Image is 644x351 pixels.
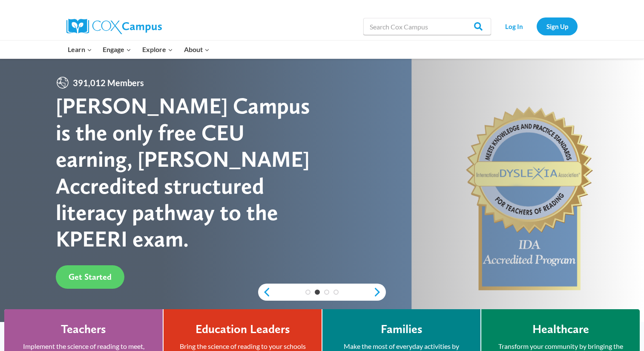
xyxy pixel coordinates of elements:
[178,41,215,58] button: Child menu of About
[305,290,310,295] a: 1
[373,287,386,297] a: next
[537,17,578,35] a: Sign Up
[62,41,98,58] button: Child menu of Learn
[381,322,423,336] h4: Families
[324,290,329,295] a: 3
[66,19,162,34] img: Cox Campus
[495,17,578,35] nav: Secondary Navigation
[495,17,532,35] a: Log In
[98,41,137,58] button: Child menu of Engage
[532,322,589,336] h4: Healthcare
[315,290,320,295] a: 2
[137,41,178,58] button: Child menu of Explore
[56,265,124,289] a: Get Started
[258,287,271,297] a: previous
[61,322,106,336] h4: Teachers
[62,41,215,58] nav: Primary Navigation
[56,93,322,252] div: [PERSON_NAME] Campus is the only free CEU earning, [PERSON_NAME] Accredited structured literacy p...
[69,272,112,282] span: Get Started
[69,76,147,90] span: 391,012 Members
[258,284,386,301] div: content slider buttons
[333,290,339,295] a: 4
[195,322,290,336] h4: Education Leaders
[363,18,491,35] input: Search Cox Campus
